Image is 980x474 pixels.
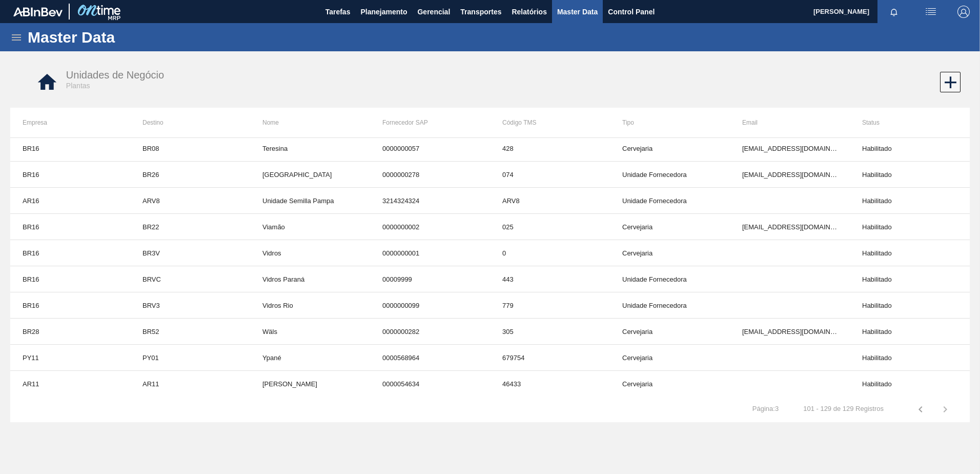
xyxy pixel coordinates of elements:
td: Unidade Fornecedora [610,292,730,319]
td: BR52 [130,319,250,345]
td: Habilitado [850,292,970,319]
td: Cervejaria [610,345,730,371]
td: BR16 [10,162,130,188]
span: Transportes [460,6,501,18]
td: 0 [490,240,610,266]
span: Master Data [557,6,598,18]
td: BR08 [130,135,250,162]
td: Vidros Rio [250,292,370,319]
td: BR16 [10,266,130,292]
h1: Master Data [28,31,210,43]
td: [EMAIL_ADDRESS][DOMAIN_NAME] [730,214,850,240]
td: [EMAIL_ADDRESS][DOMAIN_NAME] [730,135,850,162]
td: Cervejaria [610,214,730,240]
td: Habilitado [850,371,970,397]
td: 00009999 [370,266,490,292]
td: ARV8 [490,188,610,214]
th: Destino [130,108,250,137]
td: PY01 [130,345,250,371]
td: Habilitado [850,135,970,162]
td: [PERSON_NAME] [250,371,370,397]
span: Gerencial [417,6,450,18]
td: Ypané [250,345,370,371]
td: Habilitado [850,266,970,292]
td: BR28 [10,319,130,345]
span: Unidades de Negócio [66,69,164,81]
th: Nome [250,108,370,137]
img: userActions [925,6,937,18]
td: Vidros Paraná [250,266,370,292]
td: BR3V [130,240,250,266]
td: 101 - 129 de 129 Registros [791,397,896,413]
th: Email [730,108,850,137]
td: 3214324324 [370,188,490,214]
th: Tipo [610,108,730,137]
td: BRV3 [130,292,250,319]
td: 0000000099 [370,292,490,319]
td: 428 [490,135,610,162]
span: Plantas [66,82,90,90]
div: Nova Unidade de Negócio [939,72,959,92]
button: Notificações [877,5,910,19]
td: AR11 [130,371,250,397]
td: 0000000002 [370,214,490,240]
td: PY11 [10,345,130,371]
td: 679754 [490,345,610,371]
td: 305 [490,319,610,345]
td: Habilitado [850,188,970,214]
td: BR16 [10,214,130,240]
th: Empresa [10,108,130,137]
td: Habilitado [850,240,970,266]
td: Wäls [250,319,370,345]
td: Cervejaria [610,319,730,345]
span: Planejamento [360,6,407,18]
td: [GEOGRAPHIC_DATA] [250,162,370,188]
img: TNhmsLtSVTkK8tSr43FrP2fwEKptu5GPRR3wAAAABJRU5ErkJggg== [13,7,63,16]
td: 0000054634 [370,371,490,397]
th: Fornecedor SAP [370,108,490,137]
td: BRVC [130,266,250,292]
td: Cervejaria [610,240,730,266]
td: [EMAIL_ADDRESS][DOMAIN_NAME] [730,162,850,188]
img: Logout [957,6,970,18]
td: Unidade Fornecedora [610,162,730,188]
td: 46433 [490,371,610,397]
td: Habilitado [850,319,970,345]
span: Tarefas [325,6,351,18]
td: Viamão [250,214,370,240]
span: Relatórios [512,6,546,18]
td: Cervejaria [610,135,730,162]
td: 0000000057 [370,135,490,162]
td: 0000000282 [370,319,490,345]
td: Habilitado [850,162,970,188]
td: BR16 [10,292,130,319]
td: BR22 [130,214,250,240]
td: BR16 [10,240,130,266]
td: AR11 [10,371,130,397]
td: [EMAIL_ADDRESS][DOMAIN_NAME] [730,319,850,345]
td: Habilitado [850,345,970,371]
td: 779 [490,292,610,319]
td: BR16 [10,135,130,162]
td: 0000568964 [370,345,490,371]
td: 443 [490,266,610,292]
td: 0000000278 [370,162,490,188]
td: Vidros [250,240,370,266]
td: Unidade Semilla Pampa [250,188,370,214]
th: Status [850,108,970,137]
td: Página : 3 [740,397,791,413]
td: Unidade Fornecedora [610,188,730,214]
td: ARV8 [130,188,250,214]
td: AR16 [10,188,130,214]
td: 025 [490,214,610,240]
td: BR26 [130,162,250,188]
td: Teresina [250,135,370,162]
td: Habilitado [850,214,970,240]
span: Control Panel [608,6,655,18]
td: 074 [490,162,610,188]
td: Cervejaria [610,371,730,397]
th: Código TMS [490,108,610,137]
td: 0000000001 [370,240,490,266]
td: Unidade Fornecedora [610,266,730,292]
